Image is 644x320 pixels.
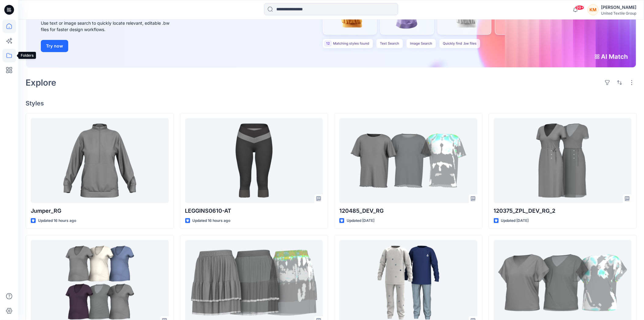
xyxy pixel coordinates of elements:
[193,218,231,224] p: Updated 16 hours ago
[26,100,637,107] h4: Styles
[501,218,529,224] p: Updated [DATE]
[31,118,169,203] a: Jumper_RG
[185,207,323,215] p: LEGGINS0610-AT
[41,20,178,33] div: Use text or image search to quickly locate relevant, editable .bw files for faster design workflows.
[31,207,169,215] p: Jumper_RG
[41,40,68,52] button: Try now
[185,118,323,203] a: LEGGINS0610-AT
[601,11,636,16] div: United Textile Group
[339,207,477,215] p: 120485_DEV_RG
[339,118,477,203] a: 120485_DEV_RG
[601,4,636,11] div: [PERSON_NAME]
[26,78,56,87] h2: Explore
[588,4,599,15] div: KM
[347,218,374,224] p: Updated [DATE]
[38,218,76,224] p: Updated 16 hours ago
[575,5,584,10] span: 99+
[494,207,632,215] p: 120375_ZPL_DEV_RG_2
[494,118,632,203] a: 120375_ZPL_DEV_RG_2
